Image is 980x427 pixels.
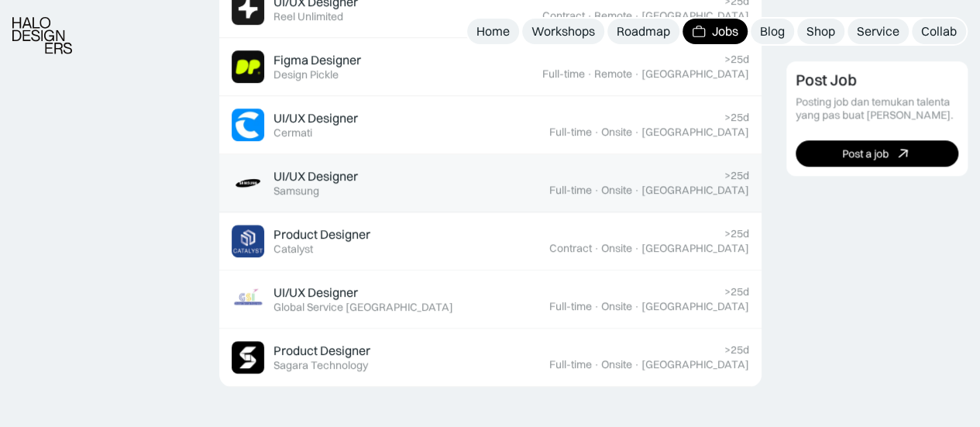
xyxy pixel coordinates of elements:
[641,126,749,139] div: [GEOGRAPHIC_DATA]
[549,358,592,371] div: Full-time
[842,147,889,160] div: Post a job
[219,212,762,270] a: Job ImageProduct DesignerCatalyst>25dContract·Onsite·[GEOGRAPHIC_DATA]
[634,9,640,22] div: ·
[219,154,762,212] a: Job ImageUI/UX DesignerSamsung>25dFull-time·Onsite·[GEOGRAPHIC_DATA]
[273,52,361,68] div: Figma Designer
[273,184,319,198] div: Samsung
[273,68,339,81] div: Design Pickle
[232,50,264,83] img: Job Image
[601,242,632,255] div: Onsite
[921,23,957,40] div: Collab
[549,126,592,139] div: Full-time
[273,343,370,359] div: Product Designer
[617,23,670,40] div: Roadmap
[641,9,749,22] div: [GEOGRAPHIC_DATA]
[796,71,857,90] div: Post Job
[586,9,593,22] div: ·
[467,19,519,44] a: Home
[232,225,264,257] img: Job Image
[542,67,585,81] div: Full-time
[601,126,632,139] div: Onsite
[724,285,749,298] div: >25d
[219,96,762,154] a: Job ImageUI/UX DesignerCermati>25dFull-time·Onsite·[GEOGRAPHIC_DATA]
[593,126,600,139] div: ·
[724,169,749,182] div: >25d
[476,23,510,40] div: Home
[219,270,762,329] a: Job ImageUI/UX DesignerGlobal Service [GEOGRAPHIC_DATA]>25dFull-time·Onsite·[GEOGRAPHIC_DATA]
[273,284,358,301] div: UI/UX Designer
[273,226,370,243] div: Product Designer
[219,38,762,96] a: Job ImageFigma DesignerDesign Pickle>25dFull-time·Remote·[GEOGRAPHIC_DATA]
[593,358,600,371] div: ·
[273,126,312,139] div: Cermati
[273,10,343,23] div: Reel Unlimited
[912,19,966,44] a: Collab
[634,242,640,255] div: ·
[641,242,749,255] div: [GEOGRAPHIC_DATA]
[273,301,453,314] div: Global Service [GEOGRAPHIC_DATA]
[601,300,632,313] div: Onsite
[797,19,844,44] a: Shop
[273,359,368,372] div: Sagara Technology
[634,184,640,197] div: ·
[542,9,585,22] div: Contract
[634,358,640,371] div: ·
[724,343,749,356] div: >25d
[796,96,959,122] div: Posting job dan temukan talenta yang pas buat [PERSON_NAME].
[796,141,959,167] a: Post a job
[594,67,632,81] div: Remote
[641,67,749,81] div: [GEOGRAPHIC_DATA]
[724,227,749,240] div: >25d
[531,23,595,40] div: Workshops
[641,300,749,313] div: [GEOGRAPHIC_DATA]
[219,329,762,387] a: Job ImageProduct DesignerSagara Technology>25dFull-time·Onsite·[GEOGRAPHIC_DATA]
[683,19,748,44] a: Jobs
[641,358,749,371] div: [GEOGRAPHIC_DATA]
[593,242,600,255] div: ·
[232,108,264,141] img: Job Image
[273,243,313,256] div: Catalyst
[594,9,632,22] div: Remote
[634,126,640,139] div: ·
[593,300,600,313] div: ·
[724,53,749,66] div: >25d
[634,67,640,81] div: ·
[522,19,604,44] a: Workshops
[273,110,358,126] div: UI/UX Designer
[724,111,749,124] div: >25d
[273,168,358,184] div: UI/UX Designer
[712,23,738,40] div: Jobs
[601,184,632,197] div: Onsite
[232,283,264,315] img: Job Image
[232,341,264,374] img: Job Image
[751,19,794,44] a: Blog
[641,184,749,197] div: [GEOGRAPHIC_DATA]
[586,67,593,81] div: ·
[760,23,785,40] div: Blog
[549,184,592,197] div: Full-time
[634,300,640,313] div: ·
[232,167,264,199] img: Job Image
[806,23,835,40] div: Shop
[549,300,592,313] div: Full-time
[857,23,899,40] div: Service
[607,19,679,44] a: Roadmap
[549,242,592,255] div: Contract
[601,358,632,371] div: Onsite
[593,184,600,197] div: ·
[848,19,909,44] a: Service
